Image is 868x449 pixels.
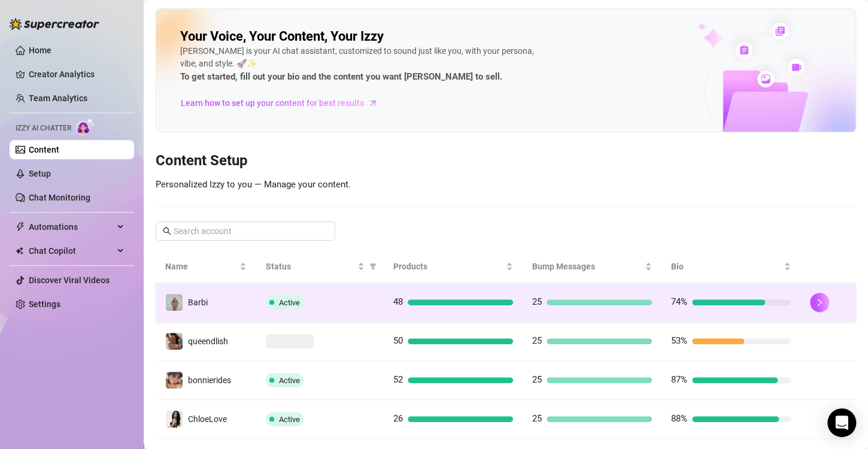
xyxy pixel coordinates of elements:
[156,151,856,171] h3: Content Setup
[393,260,503,273] span: Products
[532,335,542,346] span: 25
[393,413,403,424] span: 26
[16,222,25,232] span: thunderbolt
[29,217,114,236] span: Automations
[523,250,661,283] th: Bump Messages
[815,298,824,307] span: right
[671,374,687,385] span: 87%
[29,275,110,285] a: Discover Viral Videos
[810,409,829,429] button: right
[810,371,829,390] button: right
[156,250,256,283] th: Name
[29,193,90,202] a: Chat Monitoring
[29,145,59,154] a: Content
[671,413,687,424] span: 88%
[810,293,829,312] button: right
[166,372,183,389] img: bonnierides
[29,93,87,103] a: Team Analytics
[188,336,228,346] span: queendlish
[181,96,364,110] span: Learn how to set up your content for best results
[671,335,687,346] span: 53%
[180,71,502,82] strong: To get started, fill out your bio and the content you want [PERSON_NAME] to sell.
[29,65,125,84] a: Creator Analytics
[815,376,824,384] span: right
[29,169,51,178] a: Setup
[180,93,387,113] a: Learn how to set up your content for best results
[156,179,351,190] span: Personalized Izzy to you — Manage your content.
[180,45,539,84] div: [PERSON_NAME] is your AI chat assistant, customized to sound just like you, with your persona, vi...
[661,250,800,283] th: Bio
[279,415,300,424] span: Active
[279,298,300,307] span: Active
[10,18,99,30] img: logo-BBDzfeDw.svg
[166,411,183,427] img: ChloeLove
[367,257,379,275] span: filter
[165,260,237,273] span: Name
[815,337,824,345] span: right
[827,408,856,437] div: Open Intercom Messenger
[393,296,403,307] span: 48
[174,224,318,238] input: Search account
[16,123,71,134] span: Izzy AI Chatter
[532,374,542,385] span: 25
[16,247,23,255] img: Chat Copilot
[367,97,379,109] span: arrow-right
[670,10,855,132] img: ai-chatter-content-library-cLFOSyPT.png
[393,374,403,385] span: 52
[279,376,300,385] span: Active
[266,260,354,273] span: Status
[532,413,542,424] span: 25
[393,335,403,346] span: 50
[532,296,542,307] span: 25
[810,332,829,351] button: right
[76,118,95,135] img: AI Chatter
[29,241,114,260] span: Chat Copilot
[815,415,824,423] span: right
[180,28,384,45] h2: Your Voice, Your Content, Your Izzy
[671,260,781,273] span: Bio
[671,296,687,307] span: 74%
[166,333,183,350] img: queendlish
[532,260,642,273] span: Bump Messages
[29,45,51,55] a: Home
[188,375,231,385] span: bonnierides
[29,299,60,309] a: Settings
[256,250,383,283] th: Status
[384,250,523,283] th: Products
[188,414,227,424] span: ChloeLove
[166,294,183,311] img: Barbi
[188,298,208,307] span: Barbi
[163,227,171,235] span: search
[369,263,377,270] span: filter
